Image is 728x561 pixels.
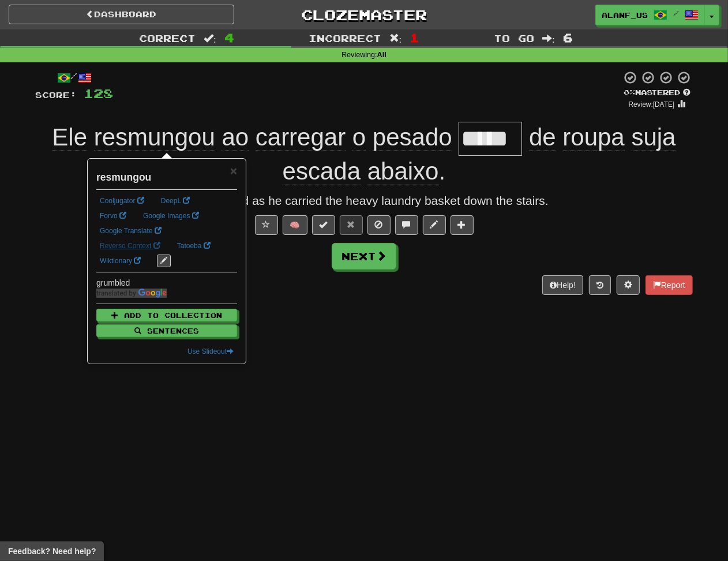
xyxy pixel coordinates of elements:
[96,277,237,289] div: grumbled
[595,5,705,25] a: alanf_us /
[389,33,402,43] span: :
[563,124,625,151] span: roupa
[542,275,583,295] button: Help!
[632,124,676,151] span: suja
[529,124,556,151] span: de
[309,32,381,44] span: Incorrect
[140,210,202,222] a: Google Images
[35,90,77,100] span: Score:
[35,192,693,210] div: He grumbled as he carried the heavy laundry basket down the stairs.
[542,33,555,43] span: :
[222,124,249,151] span: ao
[410,31,419,44] span: 1
[589,275,611,295] button: Round history (alt+y)
[96,171,151,183] strong: resmungou
[367,215,391,235] button: Ignore sentence (alt+i)
[563,31,573,44] span: 6
[96,225,165,237] a: Google Translate
[96,324,237,337] button: Sentences
[312,215,335,235] button: Set this sentence to 100% Mastered (alt+m)
[230,164,237,177] button: Close
[157,195,193,207] a: DeepL
[184,345,237,358] button: Use Slideout
[96,195,148,207] a: Cooljugator
[602,10,648,20] span: alanf_us
[283,158,361,185] span: escada
[94,124,215,151] span: resmungou
[96,289,167,298] img: Color short
[139,32,196,44] span: Correct
[52,124,87,151] span: Ele
[157,255,171,267] button: edit links
[8,545,96,557] span: Open feedback widget
[84,86,113,100] span: 128
[423,215,446,235] button: Edit sentence (alt+d)
[255,215,278,235] button: Favorite sentence (alt+f)
[204,33,216,43] span: :
[96,210,130,222] a: Forvo
[494,32,534,44] span: To go
[96,255,144,267] a: Wiktionary
[174,240,214,252] a: Tatoeba
[332,243,396,270] button: Next
[621,88,693,98] div: Mastered
[283,124,676,185] span: .
[624,88,635,97] span: 0 %
[96,240,164,252] a: Reverso Context
[646,275,693,295] button: Report
[96,309,237,321] button: Add to Collection
[283,215,307,235] button: 🧠
[35,70,113,85] div: /
[340,215,363,235] button: Reset to 0% Mastered (alt+r)
[451,215,474,235] button: Add to collection (alt+a)
[9,5,234,24] a: Dashboard
[373,124,452,151] span: pesado
[352,124,366,151] span: o
[252,5,477,25] a: Clozemaster
[230,164,237,177] span: ×
[377,51,386,59] strong: All
[673,9,679,17] span: /
[395,215,418,235] button: Discuss sentence (alt+u)
[367,158,439,185] span: abaixo
[224,31,234,44] span: 4
[256,124,346,151] span: carregar
[629,100,675,109] small: Review: [DATE]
